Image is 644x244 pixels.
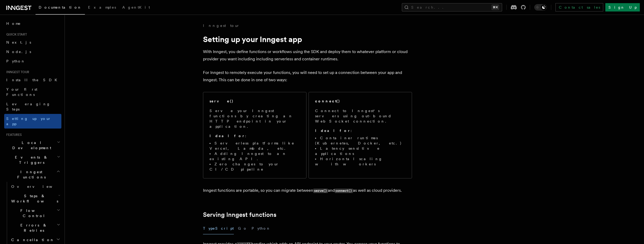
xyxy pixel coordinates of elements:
button: Steps & Workflows [9,191,61,206]
p: Connect to Inngest's servers using out-bound WebSocket connection. [315,108,405,124]
span: Overview [11,184,65,189]
span: Inngest tour [4,70,29,74]
span: Inngest Functions [4,169,56,180]
span: Events & Triggers [4,155,57,165]
span: Setting up your app [6,117,51,126]
li: Latency sensitive applications [315,146,405,156]
a: Serving Inngest functions [203,211,276,218]
a: Setting up your app [4,114,61,129]
span: Home [6,21,21,26]
strong: Ideal for [315,129,351,133]
a: AgentKit [119,2,153,14]
span: Quick start [4,32,27,37]
span: Steps & Workflows [9,193,58,204]
a: serve()Serve your Inngest functions by creating an HTTP endpoint in your application.Ideal for:Se... [203,92,306,178]
a: Node.js [4,47,61,56]
a: Leveraging Steps [4,99,61,114]
a: Home [4,19,61,28]
span: Install the SDK [6,78,60,82]
li: Container runtimes (Kubernetes, Docker, etc.) [315,135,405,146]
a: Contact sales [555,3,603,11]
li: Adding Inngest to an existing API. [210,151,300,161]
span: Examples [88,5,116,9]
span: Python [6,59,25,63]
span: Cancellation [9,237,54,242]
span: Features [4,133,22,137]
li: Zero changes to your CI/CD pipeline [210,161,300,172]
p: For Inngest to remotely execute your functions, you will need to set up a connection between your... [203,69,412,84]
button: Errors & Retries [9,220,61,235]
span: AgentKit [122,5,150,9]
a: Examples [85,2,119,14]
button: TypeScript [203,223,234,234]
button: Go [238,223,247,234]
span: Documentation [39,5,82,9]
kbd: ⌘K [492,5,499,10]
h2: serve() [210,98,234,104]
span: Errors & Retries [9,223,57,233]
button: Search...⌘K [402,3,502,11]
button: Inngest Functions [4,167,61,182]
span: Leveraging Steps [6,102,50,111]
span: Local Development [4,140,57,150]
strong: Ideal for [210,134,245,138]
code: serve() [313,189,328,193]
h2: connect() [315,98,340,104]
button: Flow Control [9,206,61,220]
button: Local Development [4,138,61,153]
span: Node.js [6,50,31,54]
p: Serve your Inngest functions by creating an HTTP endpoint in your application. [210,108,300,129]
li: Horizontal scaling with workers [315,156,405,167]
a: Inngest tour [203,23,240,28]
p: Inngest functions are portable, so you can migrate between and as well as cloud providers. [203,187,412,194]
span: Your first Functions [6,87,37,97]
p: With Inngest, you define functions or workflows using the SDK and deploy them to whatever platfor... [203,48,412,63]
a: Next.js [4,38,61,47]
p: : [315,128,405,133]
a: Your first Functions [4,85,61,99]
button: Python [252,223,271,234]
a: Sign Up [605,3,640,11]
h1: Setting up your Inngest app [203,34,412,44]
code: connect() [335,189,353,193]
li: Serverless platforms like Vercel, Lambda, etc. [210,141,300,151]
span: Flow Control [9,208,57,218]
a: Install the SDK [4,75,61,85]
a: connect()Connect to Inngest's servers using out-bound WebSocket connection.Ideal for:Container ru... [309,92,412,178]
button: Events & Triggers [4,153,61,167]
button: Toggle dark mode [534,4,547,10]
p: : [210,133,300,138]
a: Documentation [36,2,85,15]
a: Python [4,56,61,66]
span: Next.js [6,40,31,44]
a: Overview [9,182,61,191]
